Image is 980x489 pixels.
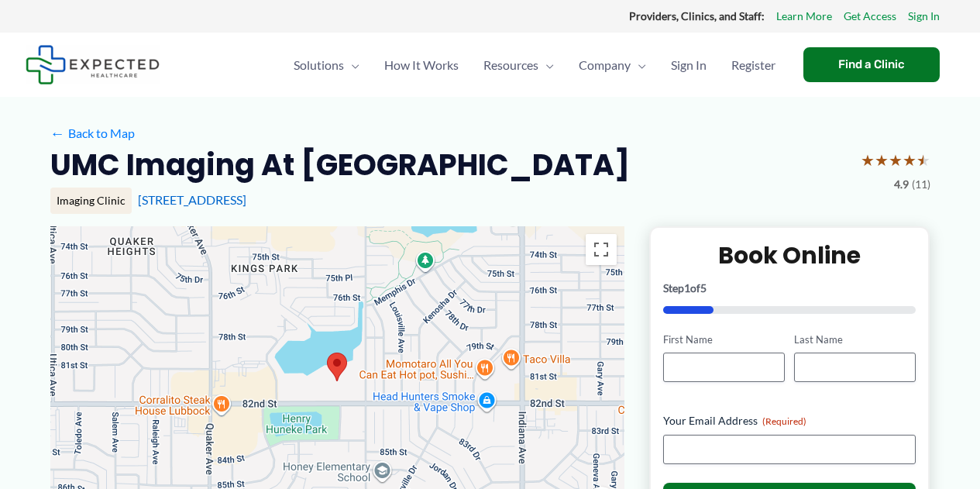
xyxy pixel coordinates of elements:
span: ★ [916,146,930,174]
span: Register [731,38,775,92]
h2: Book Online [663,240,916,270]
a: Register [719,38,788,92]
label: Last Name [794,332,916,347]
span: Menu Toggle [631,38,646,92]
span: 4.9 [894,174,909,195]
span: ★ [903,146,916,174]
nav: Primary Site Navigation [281,38,788,92]
div: Imaging Clinic [50,188,132,214]
a: SolutionsMenu Toggle [281,38,372,92]
span: (11) [912,174,930,195]
span: Menu Toggle [344,38,359,92]
span: ★ [861,146,875,174]
a: Sign In [658,38,719,92]
a: How It Works [372,38,471,92]
a: Learn More [776,6,832,26]
span: ★ [889,146,903,174]
span: Resources [483,38,538,92]
img: Expected Healthcare Logo - side, dark font, small [26,45,160,84]
span: ★ [875,146,889,174]
a: Get Access [844,6,896,26]
span: 5 [700,281,707,294]
a: [STREET_ADDRESS] [138,192,246,207]
span: Company [579,38,631,92]
label: First Name [663,332,785,347]
button: Toggle fullscreen view [586,234,617,265]
span: Menu Toggle [538,38,554,92]
p: Step of [663,283,916,294]
span: 1 [684,281,690,294]
a: CompanyMenu Toggle [566,38,658,92]
span: (Required) [762,415,806,427]
span: Sign In [671,38,707,92]
span: Solutions [294,38,344,92]
span: ← [50,126,65,140]
label: Your Email Address [663,413,916,429]
a: Find a Clinic [803,47,940,82]
strong: Providers, Clinics, and Staff: [629,9,765,22]
a: ←Back to Map [50,122,135,145]
a: Sign In [908,6,940,26]
span: How It Works [384,38,459,92]
h2: UMC Imaging at [GEOGRAPHIC_DATA] [50,146,630,184]
a: ResourcesMenu Toggle [471,38,566,92]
